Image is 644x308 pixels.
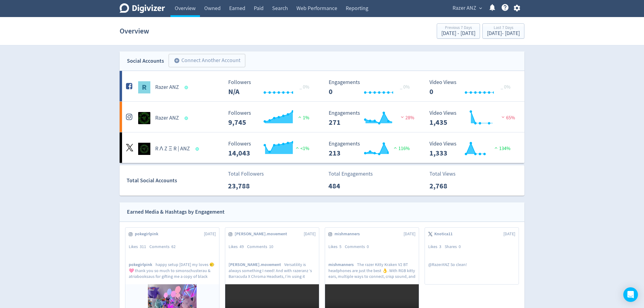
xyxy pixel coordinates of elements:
span: mishmanners [334,231,363,237]
span: 3 [439,244,441,249]
span: 0 [367,244,369,249]
span: 5 [339,244,341,249]
div: Earned Media & Hashtags by Engagement [127,208,225,216]
div: Likes [428,244,445,250]
img: positive-performance.svg [294,145,300,150]
span: [PERSON_NAME].movement [229,262,284,268]
span: 116% [392,145,410,152]
span: pokegirlpink [129,262,156,268]
p: Total Engagements [328,170,373,178]
a: R Λ Z Ξ R | ANZ undefinedR Λ Z Ξ R | ANZ Followers --- Followers 14,043 <1% Engagements 213 Engag... [120,132,524,163]
svg: Video Views 1,333 [426,141,518,157]
button: Razer ANZ [450,3,484,13]
div: Comments [345,244,372,250]
span: Razer ANZ [453,3,476,13]
img: negative-performance.svg [399,115,405,119]
div: Shares [445,244,464,250]
span: 49 [240,244,244,249]
span: _ 0% [299,84,309,90]
h5: R Λ Z Ξ R | ANZ [155,145,190,152]
span: 311 [140,244,146,249]
span: _ 0% [501,84,510,90]
p: 23,788 [228,180,263,191]
svg: Followers --- [225,79,317,96]
h5: Razer ANZ [155,114,179,122]
span: mishmanners [328,262,357,268]
img: negative-performance.svg [500,115,506,119]
div: [DATE] - [DATE] [441,31,475,36]
img: R Λ Z Ξ R | ANZ undefined [138,143,150,155]
span: add_circle [174,58,180,64]
svg: Video Views 0 [426,79,518,96]
p: 2,768 [429,180,464,191]
svg: Engagements 0 [326,79,417,96]
span: Data last synced: 4 Sep 2025, 1:01am (AEST) [195,147,201,151]
div: Likes [229,244,247,250]
span: _ 0% [400,84,410,90]
span: [PERSON_NAME].movement [235,231,290,237]
svg: Engagements 271 [326,110,417,126]
h1: Overview [120,21,149,41]
div: Previous 7 Days [441,26,475,31]
span: 0 [459,244,461,249]
div: Social Accounts [127,57,164,65]
p: Total Views [429,170,464,178]
span: <1% [294,145,309,152]
img: positive-performance.svg [493,145,499,150]
h5: Razer ANZ [155,84,179,91]
div: Total Social Accounts [127,176,224,185]
a: Razer ANZ undefinedRazer ANZ Followers --- _ 0% Followers N/A Engagements 0 Engagements 0 _ 0% Vi... [120,71,524,101]
span: 134% [493,145,510,152]
p: happy setup [DATE] my loves 🙂‍↔️🩷 thank you so much to simonschusterau & atriabooksaus for giftin... [129,262,216,279]
a: Knotica11[DATE]Likes3Shares0@RazerANZ So clean! [425,228,519,284]
p: Versatility is always something I need! And with razeranz ‘s Barracuda X Chroma Headsets, I’m usi... [229,262,316,279]
div: Likes [129,244,149,250]
span: Knotica11 [434,231,456,237]
img: positive-performance.svg [392,145,398,150]
button: Previous 7 Days[DATE] - [DATE] [437,23,480,39]
a: Connect Another Account [164,55,245,67]
svg: Followers --- [225,141,317,157]
svg: Followers --- [225,110,317,126]
img: Razer ANZ undefined [138,112,150,124]
button: Last 7 Days[DATE]- [DATE] [482,23,524,39]
div: Comments [247,244,277,250]
span: expand_more [478,5,483,11]
span: 62 [171,244,176,249]
svg: Engagements 213 [326,141,417,157]
svg: Video Views 1,435 [426,110,518,126]
div: Likes [328,244,345,250]
span: Data last synced: 4 Sep 2025, 12:01pm (AEST) [185,86,190,89]
a: Razer ANZ undefinedRazer ANZ Followers --- Followers 9,745 1% Engagements 271 Engagements 271 28%... [120,102,524,132]
span: Data last synced: 3 Sep 2025, 6:02pm (AEST) [185,117,190,120]
span: pokegirlpink [135,231,162,237]
span: [DATE] [503,231,515,237]
div: Last 7 Days [487,26,520,31]
p: Total Followers [228,170,264,178]
img: Razer ANZ undefined [138,81,150,93]
div: [DATE] - [DATE] [487,31,520,36]
span: 65% [500,115,515,121]
img: positive-performance.svg [297,115,303,119]
span: 1% [297,115,309,121]
button: Connect Another Account [169,54,245,67]
div: Open Intercom Messenger [623,287,638,302]
span: [DATE] [404,231,415,237]
p: @RazerANZ So clean! [428,262,467,279]
p: 484 [328,180,363,191]
span: [DATE] [204,231,216,237]
div: Comments [149,244,179,250]
span: [DATE] [304,231,316,237]
p: The razer Kitty Kraken V2 BT headphones are just the best 👌. With RGB kitty ears, multiple ways t... [328,262,415,279]
span: 10 [269,244,273,249]
span: 28% [399,115,414,121]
